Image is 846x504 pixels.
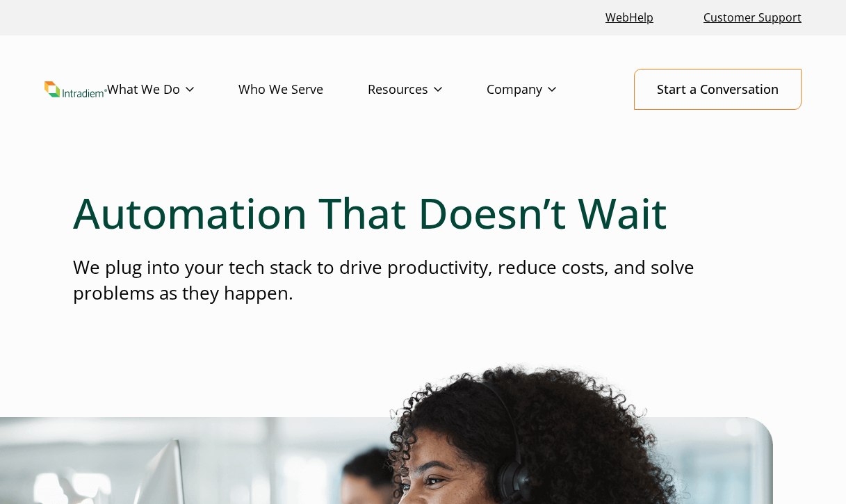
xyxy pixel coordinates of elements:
[107,70,238,110] a: What We Do
[73,188,773,238] h1: Automation That Doesn’t Wait
[698,3,807,33] a: Customer Support
[238,70,368,110] a: Who We Serve
[44,81,107,97] a: Link to homepage of Intradiem
[73,254,773,307] p: We plug into your tech stack to drive productivity, reduce costs, and solve problems as they happen.
[44,81,107,97] img: Intradiem
[600,3,659,33] a: Link opens in a new window
[487,70,601,110] a: Company
[368,70,487,110] a: Resources
[634,69,802,110] a: Start a Conversation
